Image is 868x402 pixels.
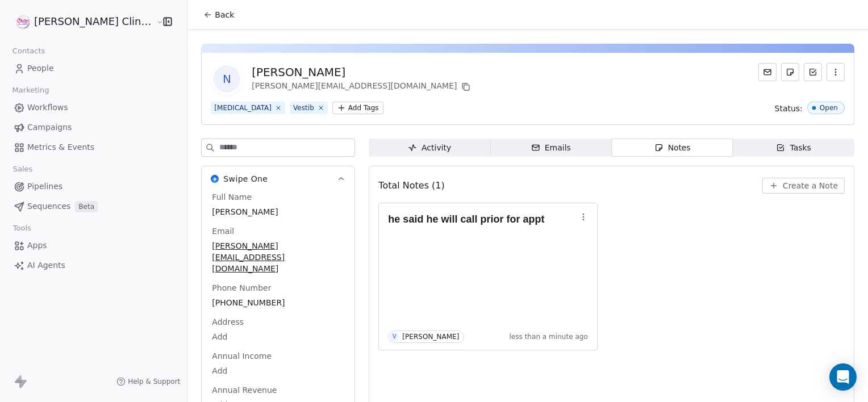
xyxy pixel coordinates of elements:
div: Emails [531,142,571,154]
span: [PERSON_NAME] [212,206,344,217]
span: Metrics & Events [27,141,94,153]
a: Metrics & Events [9,138,178,157]
span: AI Agents [27,259,65,271]
div: Open [820,104,838,112]
span: Sequences [27,200,70,212]
a: AI Agents [9,256,178,275]
span: Contacts [7,43,50,60]
div: [PERSON_NAME] [402,333,459,341]
div: [PERSON_NAME][EMAIL_ADDRESS][DOMAIN_NAME] [252,80,473,94]
span: less than a minute ago [509,332,587,341]
span: [PHONE_NUMBER] [212,297,344,308]
a: Pipelines [9,177,178,196]
a: Workflows [9,98,178,117]
div: Activity [408,142,451,154]
span: Tools [8,220,36,237]
div: Vestib [293,103,314,113]
a: People [9,59,178,78]
button: Swipe OneSwipe One [202,166,354,191]
h1: he said he will call prior for appt [388,213,577,225]
span: Workflows [27,102,68,114]
span: Help & Support [128,377,180,386]
span: Total Notes (1) [378,179,444,192]
span: [PERSON_NAME] Clinic External [34,14,153,29]
span: Swipe One [223,173,268,185]
div: [MEDICAL_DATA] [214,103,272,113]
span: Full Name [210,191,254,203]
div: Open Intercom Messenger [829,363,857,391]
span: Annual Revenue [210,384,279,396]
span: Add [212,331,344,342]
span: Address [210,316,246,328]
button: [PERSON_NAME] Clinic External [14,12,148,31]
span: People [27,62,54,74]
a: Campaigns [9,118,178,137]
span: Create a Note [783,180,838,191]
img: Swipe One [211,175,219,183]
img: RASYA-Clinic%20Circle%20icon%20Transparent.png [16,15,30,28]
a: SequencesBeta [9,197,178,216]
span: Beta [75,201,98,212]
span: Pipelines [27,181,62,192]
span: Status: [775,103,803,114]
a: Apps [9,236,178,255]
button: Create a Note [762,178,845,194]
div: Tasks [776,142,811,154]
span: Phone Number [210,282,273,294]
button: Back [197,5,241,25]
a: Help & Support [116,377,180,386]
div: V [393,332,397,341]
span: [PERSON_NAME][EMAIL_ADDRESS][DOMAIN_NAME] [212,240,344,274]
span: Campaigns [27,122,72,133]
span: Annual Income [210,350,274,362]
span: N [213,65,240,93]
span: Back [215,9,234,20]
span: Add [212,365,344,376]
span: Email [210,225,236,237]
span: Marketing [7,82,54,99]
span: Apps [27,240,47,252]
button: Add Tags [332,102,383,114]
div: [PERSON_NAME] [252,64,473,80]
span: Sales [8,161,37,178]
